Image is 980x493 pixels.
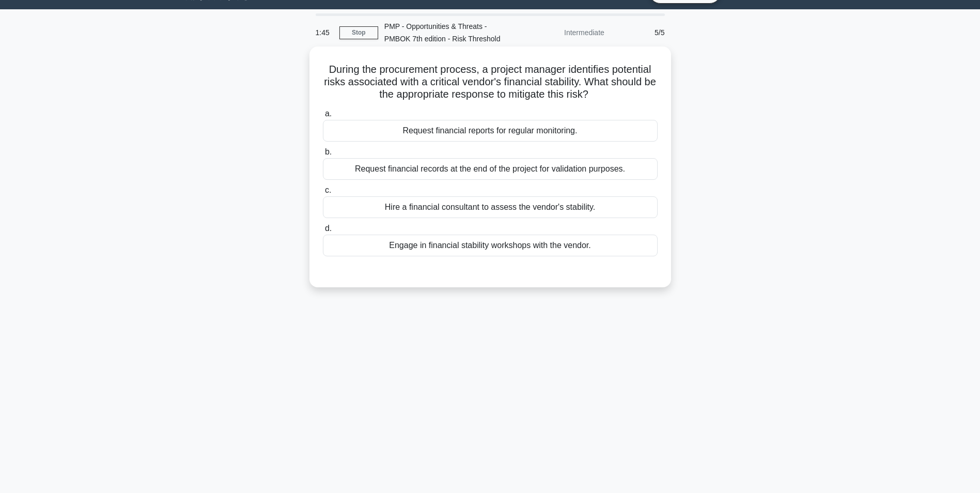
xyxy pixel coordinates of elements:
[325,186,331,194] span: c.
[339,26,378,39] a: Stop
[325,224,332,233] span: d.
[323,196,658,218] div: Hire a financial consultant to assess the vendor's stability.
[611,22,671,43] div: 5/5
[323,120,658,142] div: Request financial reports for regular monitoring.
[322,63,659,101] h5: During the procurement process, a project manager identifies potential risks associated with a cr...
[309,22,339,43] div: 1:45
[325,109,332,118] span: a.
[323,158,658,180] div: Request financial records at the end of the project for validation purposes.
[378,16,520,49] div: PMP - Opportunities & Threats - PMBOK 7th edition - Risk Threshold
[325,147,332,156] span: b.
[520,22,611,43] div: Intermediate
[323,235,658,256] div: Engage in financial stability workshops with the vendor.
